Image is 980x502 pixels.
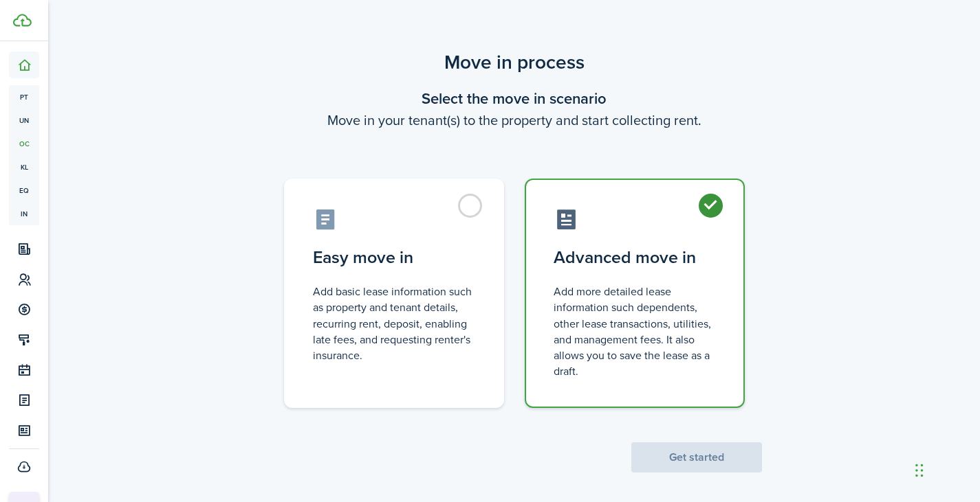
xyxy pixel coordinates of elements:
scenario-title: Move in process [267,48,762,77]
iframe: Chat Widget [911,436,980,502]
wizard-step-header-description: Move in your tenant(s) to the property and start collecting rent. [267,110,762,130]
a: kl [9,155,39,179]
a: un [9,109,39,132]
control-radio-card-title: Easy move in [313,245,475,270]
a: pt [9,85,39,109]
control-radio-card-description: Add more detailed lease information such dependents, other lease transactions, utilities, and man... [554,284,716,379]
div: Drag [915,450,924,491]
control-radio-card-title: Advanced move in [554,245,716,270]
a: eq [9,179,39,202]
wizard-step-header-title: Select the move in scenario [267,87,762,110]
a: in [9,202,39,225]
a: oc [9,132,39,155]
img: TenantCloud [13,14,32,27]
control-radio-card-description: Add basic lease information such as property and tenant details, recurring rent, deposit, enablin... [313,284,475,363]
